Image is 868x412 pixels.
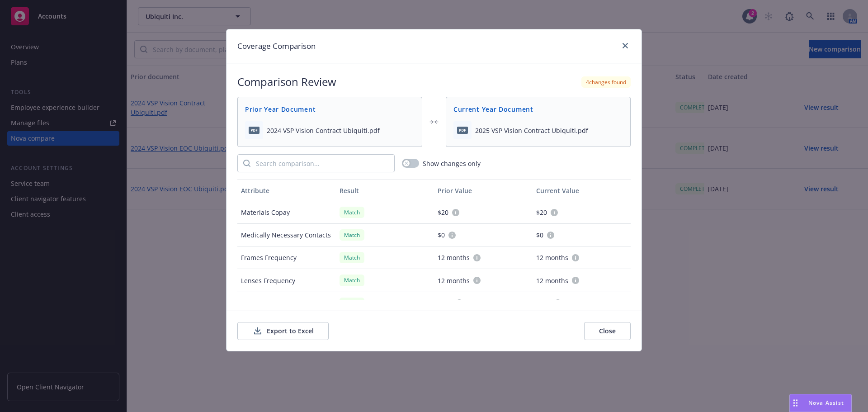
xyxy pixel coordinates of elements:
h2: Comparison Review [237,74,336,90]
div: Match [340,275,364,286]
button: Attribute [237,180,336,201]
button: Result [336,180,434,201]
span: $20 [438,208,448,217]
button: Current Value [533,180,631,201]
div: Lenses Frequency [237,269,336,292]
div: Prior Value [438,186,529,195]
button: Nova Assist [789,394,852,412]
span: $130 [536,298,551,308]
div: 4 changes found [581,76,631,88]
div: Elective Contacts [237,292,336,315]
div: Current Value [536,186,627,195]
div: Match [340,298,364,309]
span: 12 months [536,276,568,285]
div: Match [340,207,364,218]
div: Materials Copay [237,201,336,224]
span: $0 [438,230,445,240]
div: Attribute [241,186,332,195]
div: Result [340,186,431,195]
span: 2025 VSP Vision Contract Ubiquiti.pdf [475,126,588,135]
button: Prior Value [434,180,533,201]
span: $20 [536,208,547,217]
div: Match [340,229,364,241]
input: Search comparison... [250,155,394,172]
span: 2024 VSP Vision Contract Ubiquiti.pdf [267,126,380,135]
span: $0 [536,230,543,240]
span: $130 [438,298,452,308]
span: Nova Assist [808,399,844,407]
span: Current Year Document [453,104,623,114]
span: Show changes only [423,159,481,168]
button: Close [584,322,631,340]
div: Drag to move [790,394,801,412]
svg: Search [243,160,250,167]
div: Match [340,252,364,263]
a: close [620,40,631,51]
span: 12 months [438,276,470,285]
button: Export to Excel [237,322,329,340]
h1: Coverage Comparison [237,40,316,52]
span: 12 months [438,253,470,262]
span: Prior Year Document [245,104,415,114]
div: Frames Frequency [237,246,336,269]
div: Medically Necessary Contacts [237,224,336,246]
span: 12 months [536,253,568,262]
